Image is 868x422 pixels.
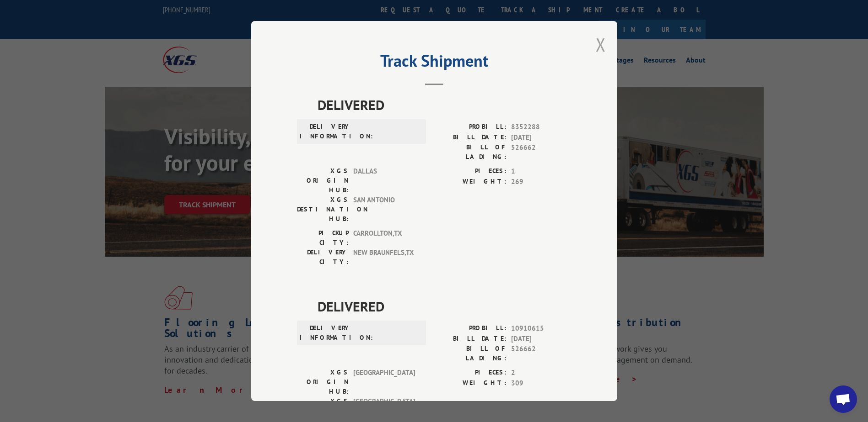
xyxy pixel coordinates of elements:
[434,368,507,378] label: PIECES:
[297,368,349,396] label: XGS ORIGIN HUB:
[353,228,415,248] span: CARROLLTON , TX
[353,195,415,224] span: SAN ANTONIO
[300,323,351,343] label: DELIVERY INFORMATION:
[511,344,571,363] span: 526662
[297,228,349,248] label: PICKUP CITY:
[297,166,349,195] label: XGS ORIGIN HUB:
[434,166,507,177] label: PIECES:
[434,323,507,334] label: PROBILL:
[511,142,571,162] span: 526662
[434,132,507,143] label: BILL DATE:
[353,368,415,396] span: [GEOGRAPHIC_DATA]
[830,385,857,413] div: Open chat
[318,95,571,115] span: DELIVERED
[318,296,571,316] span: DELIVERED
[511,368,571,378] span: 2
[353,248,415,267] span: NEW BRAUNFELS , TX
[511,323,571,334] span: 10910615
[511,378,571,389] span: 309
[434,122,507,132] label: PROBILL:
[511,334,571,344] span: [DATE]
[511,122,571,132] span: 8352288
[434,334,507,344] label: BILL DATE:
[434,378,507,389] label: WEIGHT:
[297,195,349,224] label: XGS DESTINATION HUB:
[353,166,415,195] span: DALLAS
[511,177,571,187] span: 269
[434,142,507,162] label: BILL OF LADING:
[300,122,351,141] label: DELIVERY INFORMATION:
[434,344,507,363] label: BILL OF LADING:
[297,248,349,267] label: DELIVERY CITY:
[511,132,571,143] span: [DATE]
[297,54,571,72] h2: Track Shipment
[596,32,606,57] button: Close modal
[434,177,507,187] label: WEIGHT:
[511,166,571,177] span: 1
